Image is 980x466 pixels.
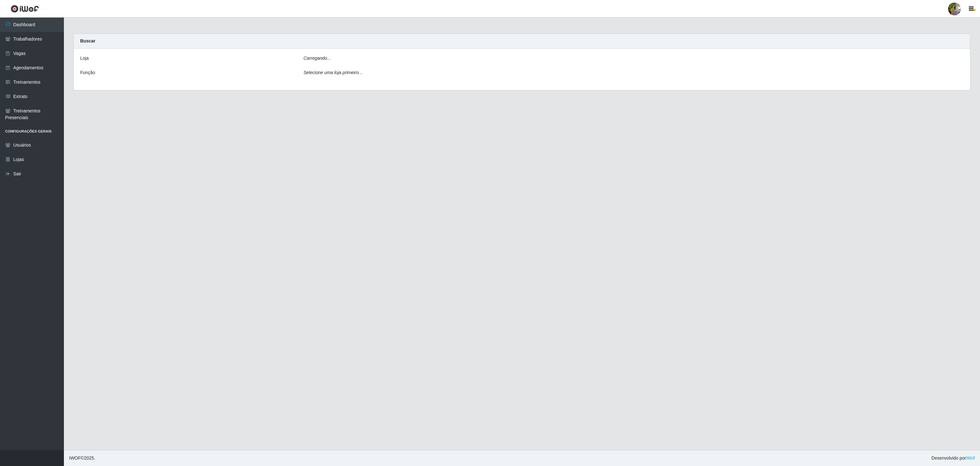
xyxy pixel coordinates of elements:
[80,38,95,43] strong: Buscar
[931,455,975,462] span: Desenvolvido por
[11,5,39,13] img: CoreUI Logo
[80,69,95,76] label: Função
[69,455,81,461] span: IWOF
[966,455,975,461] a: iWof
[80,55,89,62] label: Loja
[304,56,331,61] i: Carregando...
[304,70,362,75] i: Selecione uma loja primeiro...
[69,455,95,462] span: © 2025 .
